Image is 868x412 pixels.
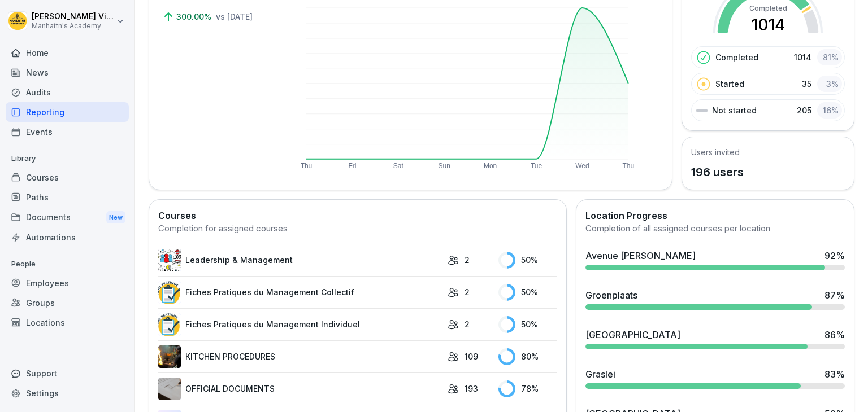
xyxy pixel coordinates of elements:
[158,313,181,336] img: gy0icjias71v1kyou55ykve2.png
[6,363,129,383] div: Support
[465,383,478,395] p: 193
[581,244,849,275] a: Avenue [PERSON_NAME]92%
[691,146,744,158] h5: Users invited
[585,328,680,341] div: [GEOGRAPHIC_DATA]
[158,378,181,400] img: ejac0nauwq8k5t72z492sf9q.png
[484,162,497,170] text: Mon
[6,207,129,228] a: DocumentsNew
[6,273,129,293] a: Employees
[817,76,842,92] div: 3 %
[6,168,129,187] a: Courses
[585,249,696,262] div: Avenue [PERSON_NAME]
[393,162,404,170] text: Sat
[465,350,478,362] p: 109
[794,51,811,63] p: 1014
[158,281,442,304] a: Fiches Pratiques du Management Collectif
[6,43,129,63] a: Home
[6,82,129,102] a: Audits
[106,211,125,224] div: New
[158,345,442,368] a: KITCHEN PROCEDURES
[498,284,557,301] div: 50 %
[585,209,845,222] h2: Location Progress
[158,378,442,400] a: OFFICIAL DOCUMENTS
[158,313,442,336] a: Fiches Pratiques du Management Individuel
[158,249,442,271] a: Leadership & Management
[439,162,450,170] text: Sun
[6,187,129,207] a: Paths
[715,51,758,63] p: Completed
[623,162,635,170] text: Thu
[158,222,557,235] div: Completion for assigned courses
[6,102,129,122] a: Reporting
[824,328,845,341] div: 86 %
[158,249,181,271] img: m5os3g31qv4yrwr27cnhnia0.png
[465,286,470,298] p: 2
[581,323,849,354] a: [GEOGRAPHIC_DATA]86%
[585,222,845,235] div: Completion of all assigned courses per location
[6,122,129,142] a: Events
[6,255,129,273] p: People
[715,78,744,90] p: Started
[581,363,849,393] a: Graslei83%
[176,11,214,23] p: 300.00%
[465,254,470,266] p: 2
[6,293,129,313] a: Groups
[498,252,557,269] div: 50 %
[581,284,849,314] a: Groenplaats87%
[824,249,845,262] div: 92 %
[301,162,313,170] text: Thu
[6,207,129,228] div: Documents
[585,288,637,302] div: Groenplaats
[802,78,811,90] p: 35
[6,63,129,82] a: News
[576,162,589,170] text: Wed
[817,102,842,119] div: 16 %
[712,104,757,116] p: Not started
[817,49,842,65] div: 81 %
[498,316,557,333] div: 50 %
[216,11,253,23] p: vs [DATE]
[32,22,114,30] p: Manhattn's Academy
[32,12,114,21] p: [PERSON_NAME] Vierse
[824,288,845,302] div: 87 %
[6,227,129,247] a: Automations
[349,162,357,170] text: Fri
[6,150,129,168] p: Library
[465,318,470,330] p: 2
[824,367,845,381] div: 83 %
[498,380,557,397] div: 78 %
[158,345,181,368] img: cg5lo66e1g15nr59ub5pszec.png
[158,209,557,222] h2: Courses
[531,162,542,170] text: Tue
[498,348,557,365] div: 80 %
[797,104,811,116] p: 205
[585,367,615,381] div: Graslei
[6,313,129,332] a: Locations
[691,164,744,181] p: 196 users
[6,383,129,403] a: Settings
[158,281,181,304] img: itrinmqjitsgumr2qpfbq6g6.png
